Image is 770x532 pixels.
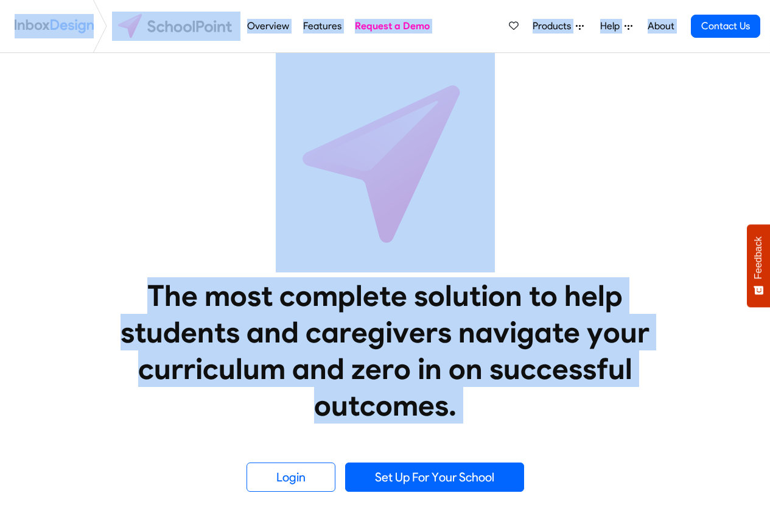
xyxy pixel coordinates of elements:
[247,463,335,492] a: Login
[595,14,637,38] a: Help
[112,12,240,41] img: schoolpoint logo
[600,19,625,34] span: Help
[691,15,760,38] a: Contact Us
[753,236,764,279] span: Feedback
[96,277,674,424] heading: The most complete solution to help students and caregivers navigate your curriculum and zero in o...
[747,224,770,307] button: Feedback - Show survey
[533,19,576,34] span: Products
[644,14,677,38] a: About
[345,463,524,492] a: Set Up For Your School
[352,14,433,38] a: Request a Demo
[244,14,293,38] a: Overview
[276,53,495,272] img: icon_schoolpoint.svg
[299,14,345,38] a: Features
[528,14,589,38] a: Products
